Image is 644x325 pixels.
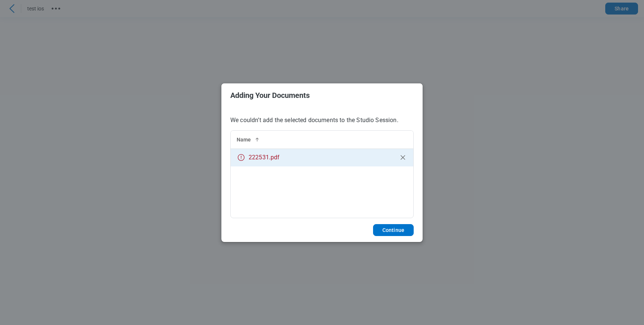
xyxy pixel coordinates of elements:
[398,153,407,162] button: Remove
[221,107,423,218] div: We couldn’t add the selected documents to the Studio Session.
[373,224,414,236] button: Continue
[230,91,414,99] h2: Adding Your Documents
[231,131,413,166] table: bb-data-table
[237,153,386,162] div: 222531.pdf
[237,136,386,143] div: Name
